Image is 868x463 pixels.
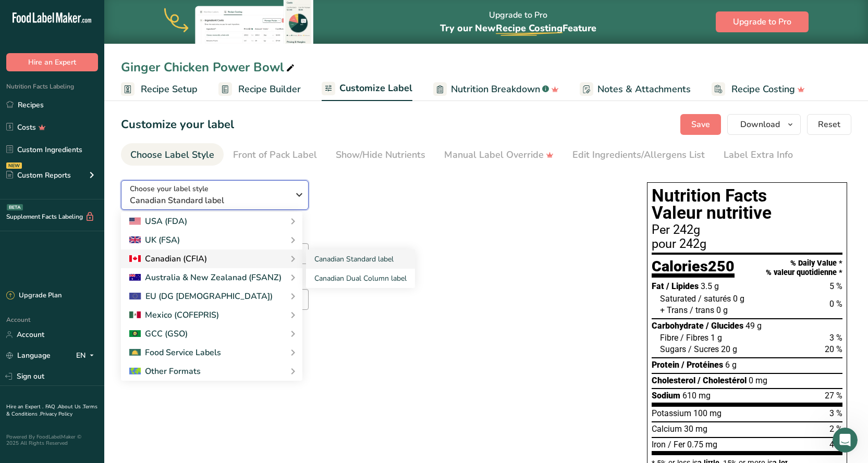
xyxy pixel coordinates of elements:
[682,391,711,401] span: 610 mg
[6,162,22,169] div: NEW
[721,344,737,354] span: 20 g
[698,376,747,385] span: / Cholestérol
[130,194,289,207] span: Canadian Standard label
[6,434,98,446] div: Powered By FoodLabelMaker © 2025 All Rights Reserved
[652,440,666,449] span: Iron
[818,118,840,131] span: Reset
[688,344,719,354] span: / Sucres
[749,376,767,385] span: 0 mg
[130,183,209,194] span: Choose your label style
[829,408,842,418] span: 3 %
[733,16,791,28] span: Upgrade to Pro
[129,234,180,246] div: UK (FSA)
[829,281,842,291] span: 5 %
[6,346,51,365] a: Language
[829,333,842,343] span: 3 %
[6,403,43,410] a: Hire an Expert .
[129,346,221,359] div: Food Service Labels
[572,148,705,162] div: Edit Ingredients/Allergens List
[668,440,685,449] span: / Fer
[711,333,722,343] span: 1 g
[45,403,58,410] a: FAQ .
[725,360,737,370] span: 6 g
[652,408,691,418] span: Potassium
[691,118,710,131] span: Save
[129,215,187,228] div: USA (FDA)
[807,114,851,135] button: Reset
[829,424,842,434] span: 2 %
[652,360,679,370] span: Protein
[7,204,23,210] div: BETA
[660,294,696,304] span: Saturated
[680,333,708,343] span: / Fibres
[733,294,744,304] span: 0 g
[129,309,219,321] div: Mexico (COFEPRIS)
[829,299,842,309] span: 0 %
[76,349,98,362] div: EN
[687,440,717,449] span: 0.75 mg
[660,344,686,354] span: Sugars
[129,328,188,340] div: GCC (GSO)
[58,403,83,410] a: About Us .
[597,82,691,96] span: Notes & Attachments
[496,22,563,34] span: Recipe Costing
[129,253,207,265] div: Canadian (CFIA)
[6,403,97,418] a: Terms & Conditions .
[681,360,723,370] span: / Protéines
[233,148,317,162] div: Front of Pack Label
[444,148,554,162] div: Manual Label Override
[121,58,297,77] div: Ginger Chicken Power Bowl
[6,53,98,71] button: Hire an Expert
[706,321,743,331] span: / Glucides
[825,391,842,401] span: 27 %
[833,428,858,453] iframe: Intercom live chat
[6,291,62,301] div: Upgrade Plan
[652,224,842,236] div: Per 242g
[652,281,664,291] span: Fat
[339,81,412,95] span: Customize Label
[40,410,72,418] a: Privacy Policy
[580,78,691,101] a: Notes & Attachments
[652,391,680,401] span: Sodium
[652,238,842,251] div: pour 242g
[731,82,795,96] span: Recipe Costing
[660,333,678,343] span: Fibre
[652,424,682,434] span: Calcium
[684,424,707,434] span: 30 mg
[6,170,71,181] div: Custom Reports
[121,180,309,210] button: Choose your label style Canadian Standard label
[306,269,415,288] a: Canadian Dual Column label
[322,77,412,102] a: Customize Label
[129,330,141,337] img: 2Q==
[218,78,301,101] a: Recipe Builder
[451,82,540,96] span: Nutrition Breakdown
[141,82,198,96] span: Recipe Setup
[701,281,719,291] span: 3.5 g
[698,294,731,304] span: / saturés
[129,290,273,303] div: EU (DG [DEMOGRAPHIC_DATA])
[130,148,214,162] div: Choose Label Style
[238,82,301,96] span: Recipe Builder
[336,148,425,162] div: Show/Hide Nutrients
[745,321,762,331] span: 49 g
[727,114,801,135] button: Download
[680,114,721,135] button: Save
[740,118,780,131] span: Download
[724,148,793,162] div: Label Extra Info
[652,187,842,222] h1: Nutrition Facts Valeur nutritive
[440,22,596,34] span: Try our New Feature
[693,408,722,418] span: 100 mg
[660,305,688,315] span: + Trans
[652,321,704,331] span: Carbohydrate
[121,78,198,101] a: Recipe Setup
[716,11,809,32] button: Upgrade to Pro
[652,376,695,385] span: Cholesterol
[433,78,559,101] a: Nutrition Breakdown
[129,271,282,284] div: Australia & New Zealanad (FSANZ)
[829,440,842,449] span: 4 %
[766,259,842,277] div: % Daily Value * % valeur quotidienne *
[306,249,415,269] a: Canadian Standard label
[712,78,805,101] a: Recipe Costing
[708,257,735,275] span: 250
[716,305,728,315] span: 0 g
